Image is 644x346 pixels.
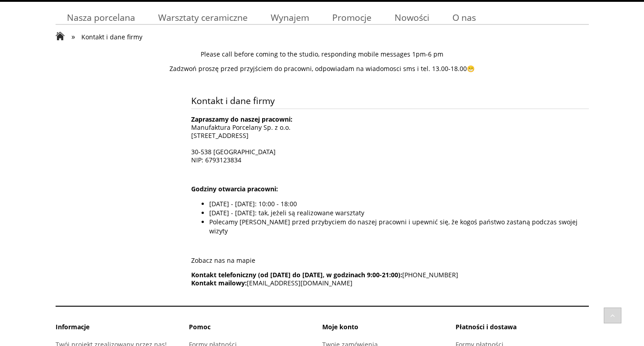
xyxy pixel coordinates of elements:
[191,270,402,279] strong: Kontakt telefoniczny (od [DATE] do [DATE], w godzinach 9:00-21:00):
[56,50,589,58] p: Please call before coming to the studio, responding mobile messages 1pm-6 pm
[56,322,189,338] li: Informacje
[209,199,297,208] span: [DATE] - [DATE]: 10:00 - 18:00
[191,270,458,279] span: [PHONE_NUMBER]
[191,279,353,287] span: [EMAIL_ADDRESS][DOMAIN_NAME]
[209,209,364,217] span: [DATE] - [DATE]: tak, jeżeli są realizowane warsztaty
[322,322,456,338] li: Moje konto
[191,115,292,164] span: Manufaktura Porcelany Sp. z o.o. [STREET_ADDRESS] 30-538 [GEOGRAPHIC_DATA] NIP: 6793123834
[383,9,441,26] a: Nowości
[191,256,255,265] a: Zobacz nas na mapie
[452,11,476,24] span: O nas
[56,65,589,73] p: Zadzwoń proszę przed przyjściem do pracowni, odpowiadam na wiadomosci sms i tel. 13.00-18.00😁
[158,11,248,24] span: Warsztaty ceramiczne
[209,218,578,235] span: Polecamy [PERSON_NAME] przed przybyciem do naszej pracowni i upewnić się, że kogoś państwo zastan...
[259,9,320,26] a: Wynajem
[191,270,458,287] a: Kontakt telefoniczny (od [DATE] do [DATE], w godzinach 9:00-21:00):[PHONE_NUMBER]Kontakt mailowy:...
[332,11,371,24] span: Promocje
[146,9,259,26] a: Warsztaty ceramiczne
[395,11,429,24] span: Nowości
[56,9,147,26] a: Nasza porcelana
[191,279,247,287] strong: Kontakt mailowy:
[71,31,75,42] span: »
[191,185,278,193] strong: Godziny otwarcia pracowni:
[320,9,383,26] a: Promocje
[191,115,292,123] strong: Zapraszamy do naszej pracowni:
[441,9,487,26] a: O nas
[271,11,309,24] span: Wynajem
[456,322,589,338] li: Płatności i dostawa
[81,33,142,41] span: Kontakt i dane firmy
[67,11,135,24] span: Nasza porcelana
[191,93,589,109] span: Kontakt i dane firmy
[189,322,322,338] li: Pomoc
